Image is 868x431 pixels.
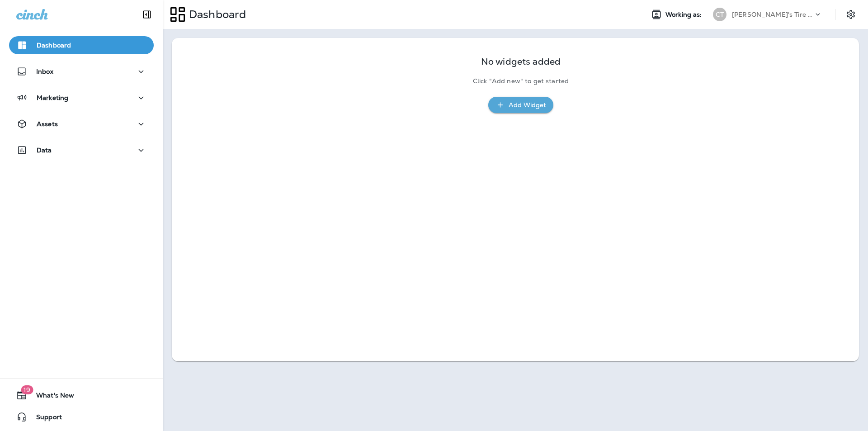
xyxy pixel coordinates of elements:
[37,147,52,154] p: Data
[9,115,154,133] button: Assets
[37,42,71,49] p: Dashboard
[843,6,859,23] button: Settings
[37,94,68,101] p: Marketing
[9,62,154,81] button: Inbox
[36,68,53,75] p: Inbox
[473,77,569,85] p: Click "Add new" to get started
[9,141,154,159] button: Data
[9,36,154,54] button: Dashboard
[488,97,553,114] button: Add Widget
[27,413,62,424] span: Support
[21,385,33,394] span: 19
[509,99,546,111] div: Add Widget
[9,89,154,107] button: Marketing
[134,5,160,24] button: Collapse Sidebar
[9,408,154,426] button: Support
[732,11,813,18] p: [PERSON_NAME]'s Tire & Auto
[481,58,561,66] p: No widgets added
[185,8,246,21] p: Dashboard
[665,11,704,19] span: Working as:
[713,8,726,21] div: CT
[37,120,58,128] p: Assets
[27,392,74,403] span: What's New
[9,386,154,404] button: 19What's New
